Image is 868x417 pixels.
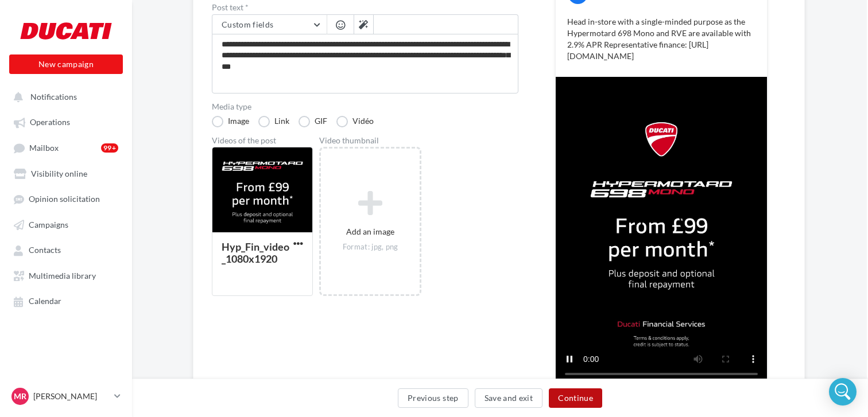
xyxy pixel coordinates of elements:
[212,116,249,127] label: Image
[30,118,70,127] span: Operations
[567,16,755,62] p: Head in-store with a single-minded purpose as the Hypermotard 698 Mono and RVE are available with...
[29,271,96,280] span: Multimedia library
[212,137,313,145] div: Videos of the post
[319,137,421,145] div: Video thumbnail
[7,290,125,311] a: Calendar
[258,116,289,127] label: Link
[29,245,61,255] span: Contacts
[7,239,125,260] a: Contacts
[549,388,602,408] button: Continue
[7,86,121,107] button: Notifications
[9,54,123,74] button: New campaign
[29,143,59,153] span: Mailbox
[336,116,374,127] label: Vidéo
[212,103,518,111] label: Media type
[101,143,118,153] div: 99+
[7,188,125,209] a: Opinion solicitation
[30,92,77,102] span: Notifications
[9,385,123,407] a: MR [PERSON_NAME]
[222,20,274,29] span: Custom fields
[31,169,87,178] span: Visibility online
[7,137,125,158] a: Mailbox99+
[7,163,125,184] a: Visibility online
[33,391,110,402] p: [PERSON_NAME]
[829,378,857,406] div: Open Intercom Messenger
[212,3,518,11] label: Post text *
[299,116,327,127] label: GIF
[222,240,289,265] div: Hyp_Fin_video_1080x1920
[7,111,125,132] a: Operations
[29,220,68,229] span: Campaigns
[7,214,125,235] a: Campaigns
[29,194,100,204] span: Opinion solicitation
[398,388,468,408] button: Previous step
[475,388,543,408] button: Save and exit
[29,297,61,306] span: Calendar
[14,391,26,402] span: MR
[7,265,125,286] a: Multimedia library
[212,15,327,34] button: Custom fields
